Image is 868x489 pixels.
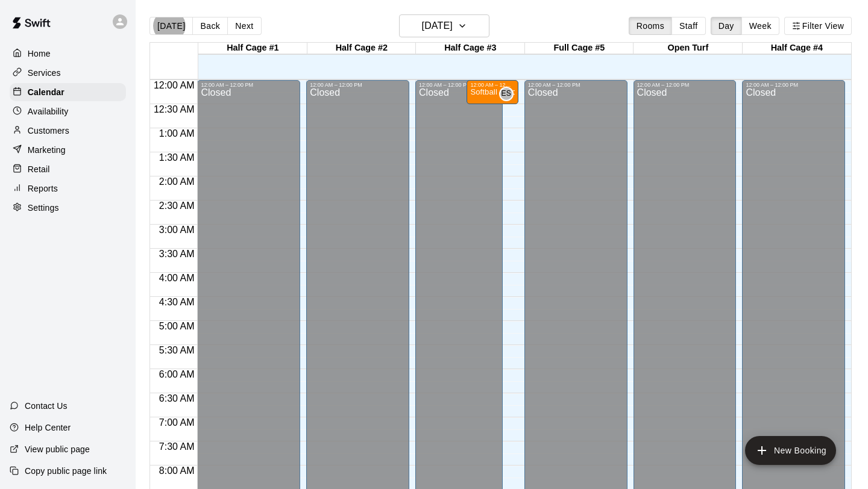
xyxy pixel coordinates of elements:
[25,465,107,477] p: Copy public page link
[156,417,198,428] span: 7:00 AM
[634,43,743,54] div: Open Turf
[156,393,198,403] span: 6:30 AM
[156,225,198,235] span: 3:00 AM
[307,43,417,54] div: Half Cage #2
[156,273,198,283] span: 4:00 AM
[10,141,126,159] a: Marketing
[28,86,64,98] p: Calendar
[10,45,126,63] a: Home
[25,400,68,412] p: Contact Us
[10,64,126,82] a: Services
[156,249,198,259] span: 3:30 AM
[399,14,489,37] button: [DATE]
[192,17,228,35] button: Back
[156,345,198,355] span: 5:30 AM
[151,104,198,114] span: 12:30 AM
[156,321,198,331] span: 5:00 AM
[198,43,307,54] div: Half Cage #1
[28,105,69,117] p: Availability
[156,201,198,211] span: 2:30 AM
[10,160,126,178] a: Retail
[10,199,126,217] a: Settings
[10,122,126,140] a: Customers
[310,82,406,88] div: 12:00 AM – 12:00 PM
[28,182,58,195] p: Reports
[227,17,261,35] button: Next
[28,144,66,156] p: Marketing
[743,43,852,54] div: Half Cage #4
[746,82,841,88] div: 12:00 AM – 12:00 PM
[156,176,198,187] span: 2:00 AM
[28,48,51,60] p: Home
[422,17,453,34] h6: [DATE]
[28,163,50,175] p: Retail
[156,128,198,139] span: 1:00 AM
[156,152,198,163] span: 1:30 AM
[201,82,297,88] div: 12:00 AM – 12:00 PM
[470,82,514,88] div: 12:00 AM – 12:30 AM
[711,17,742,35] button: Day
[156,441,198,452] span: 7:30 AM
[25,422,71,434] p: Help Center
[10,83,126,101] a: Calendar
[28,67,61,79] p: Services
[156,297,198,307] span: 4:30 AM
[501,88,511,100] span: ES
[629,17,672,35] button: Rooms
[149,17,193,35] button: [DATE]
[637,82,733,88] div: 12:00 AM – 12:00 PM
[499,87,514,101] div: Erica Scales
[25,443,90,455] p: View public page
[467,80,518,104] div: 12:00 AM – 12:30 AM: Softball Catching/Defensive Lesson
[151,80,198,90] span: 12:00 AM
[419,82,499,88] div: 12:00 AM – 12:00 PM
[741,17,779,35] button: Week
[28,125,69,137] p: Customers
[28,202,59,214] p: Settings
[156,466,198,476] span: 8:00 AM
[504,87,514,101] span: Erica Scales
[416,43,525,54] div: Half Cage #3
[745,436,836,465] button: add
[528,82,624,88] div: 12:00 AM – 12:00 PM
[671,17,706,35] button: Staff
[10,102,126,120] a: Availability
[156,369,198,379] span: 6:00 AM
[10,179,126,198] a: Reports
[784,17,852,35] button: Filter View
[525,43,634,54] div: Full Cage #5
